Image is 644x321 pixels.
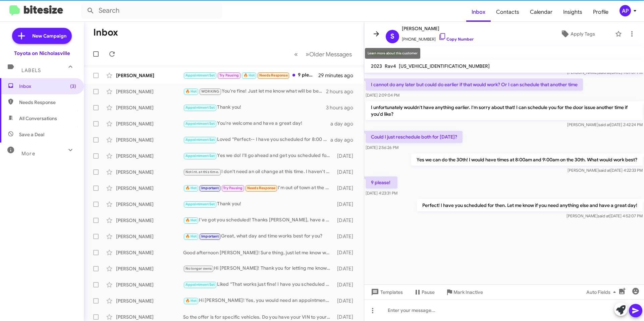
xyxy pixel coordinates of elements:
[334,281,359,288] div: [DATE]
[201,186,219,190] span: Important
[183,120,330,127] div: You're welcome and have a great day!
[408,286,440,298] button: Pause
[183,297,334,305] div: Hi [PERSON_NAME]! Yes, you would need an appointment for that, it wouldn't take long at all. Do y...
[334,314,359,320] div: [DATE]
[571,28,595,40] span: Apply Tags
[330,120,359,127] div: a day ago
[366,78,583,91] p: I cannot do any later but could do earlier if that would work? Or I can schedule that another time
[116,298,183,304] div: [PERSON_NAME]
[183,249,334,256] div: Good afternoon [PERSON_NAME]! Sure thing, just let me know when you'd like to come in! :)
[185,299,197,303] span: 🔥 Hot
[183,71,318,79] div: 9 please!
[330,137,359,143] div: a day ago
[183,88,326,95] div: You're fine! Just let me know what will be best for you two :)
[326,104,359,111] div: 3 hours ago
[81,3,222,19] input: Search
[366,191,397,196] span: [DATE] 4:23:31 PM
[183,281,334,288] div: Liked “That works just fine! I have you scheduled for 8:30 AM - [DATE]. Let me know if you need a...
[598,213,609,218] span: said at
[259,73,288,77] span: Needs Response
[438,37,474,42] a: Copy Number
[116,265,183,272] div: [PERSON_NAME]
[185,218,197,222] span: 🔥 Hot
[558,2,588,22] span: Insights
[620,5,631,16] div: AP
[21,151,35,157] span: More
[334,217,359,224] div: [DATE]
[183,232,334,240] div: Great, what day and time works best for you?
[185,154,215,158] span: Appointment Set
[183,216,334,224] div: I've got you scheduled! Thanks [PERSON_NAME], have a great day!
[402,33,474,43] span: [PHONE_NUMBER]
[411,154,643,166] p: Yes we can do the 30th! I would have times at 8:00am and 9:00am on the 30th. What would work best?
[385,63,396,69] span: Rav4
[309,51,352,58] span: Older Messages
[525,2,558,22] span: Calendar
[19,99,76,106] span: Needs Response
[183,168,334,176] div: I don't need an oil change at this time. I haven't driven 10,000 yet.
[334,265,359,272] div: [DATE]
[201,234,219,238] span: Important
[201,89,219,94] span: WORKING
[598,122,610,127] span: said at
[116,169,183,175] div: [PERSON_NAME]
[491,2,525,22] a: Contacts
[290,47,302,61] button: Previous
[371,63,382,69] span: 2023
[185,105,215,110] span: Appointment Set
[185,186,197,190] span: 🔥 Hot
[183,152,334,160] div: Yes we do! I'll go ahead and get you scheduled for then. Let me know if you need anything else, a...
[365,48,420,59] div: Learn more about this customer
[586,286,619,298] span: Auto Fields
[185,202,215,206] span: Appointment Set
[116,201,183,208] div: [PERSON_NAME]
[588,2,614,22] a: Profile
[32,33,66,39] span: New Campaign
[334,298,359,304] div: [DATE]
[366,176,397,189] p: 9 please!
[599,168,610,173] span: said at
[70,83,76,90] span: (3)
[364,286,408,298] button: Templates
[185,121,215,126] span: Appointment Set
[183,184,334,192] div: I'm out of town at the moment so I'll have to find the best time once I'm back
[334,153,359,159] div: [DATE]
[399,63,490,69] span: [US_VEHICLE_IDENTIFICATION_NUMBER]
[453,286,483,298] span: Mark Inactive
[19,83,76,90] span: Inbox
[185,234,197,238] span: 🔥 Hot
[366,93,399,98] span: [DATE] 2:09:04 PM
[244,73,255,77] span: 🔥 Hot
[422,286,435,298] span: Pause
[370,286,403,298] span: Templates
[185,282,215,287] span: Appointment Set
[116,88,183,95] div: [PERSON_NAME]
[326,88,359,95] div: 2 hours ago
[567,122,643,127] span: [PERSON_NAME] [DATE] 2:42:24 PM
[185,89,197,94] span: 🔥 Hot
[318,72,359,79] div: 29 minutes ago
[116,185,183,192] div: [PERSON_NAME]
[183,200,334,208] div: Thank you!
[334,169,359,175] div: [DATE]
[116,217,183,224] div: [PERSON_NAME]
[14,50,70,57] div: Toyota on Nicholasville
[183,136,330,144] div: Loved “Perfect-- I have you scheduled for 8:00 AM - [DATE]! Let me know if you need anything else...
[294,50,298,58] span: «
[223,186,243,190] span: Try Pausing
[247,186,276,190] span: Needs Response
[183,265,334,272] div: Hi [PERSON_NAME]! Thank you for letting me know. Have a great day!
[183,314,334,320] div: So the offer is for specific vehicles. Do you have your VIN to your Camry? I can see if there are...
[116,153,183,159] div: [PERSON_NAME]
[466,2,491,22] a: Inbox
[116,281,183,288] div: [PERSON_NAME]
[12,28,72,44] a: New Campaign
[185,138,215,142] span: Appointment Set
[581,286,624,298] button: Auto Fields
[440,286,488,298] button: Mark Inactive
[116,233,183,240] div: [PERSON_NAME]
[116,72,183,79] div: [PERSON_NAME]
[334,201,359,208] div: [DATE]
